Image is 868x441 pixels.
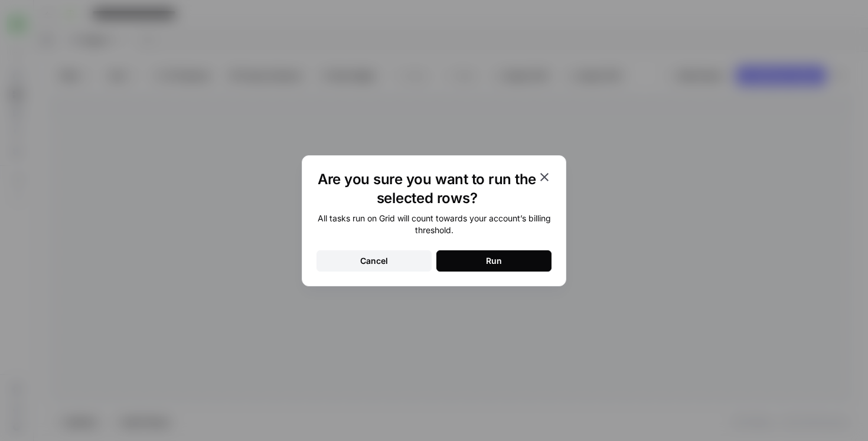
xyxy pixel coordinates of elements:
[316,170,537,208] h1: Are you sure you want to run the selected rows?
[360,255,388,267] div: Cancel
[486,255,502,267] div: Run
[316,213,552,236] div: All tasks run on Grid will count towards your account’s billing threshold.
[316,250,432,272] button: Cancel
[436,250,552,272] button: Run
